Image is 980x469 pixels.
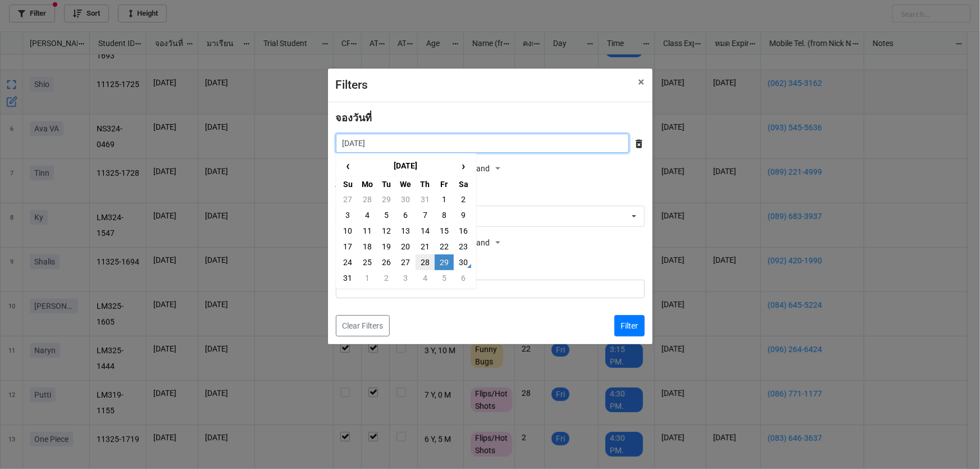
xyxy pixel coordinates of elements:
[396,239,415,254] td: 20
[339,176,358,192] th: Su
[358,239,377,254] td: 18
[454,157,472,175] span: ›
[396,223,415,239] td: 13
[358,223,377,239] td: 11
[358,207,377,223] td: 4
[377,254,396,270] td: 26
[336,110,372,126] label: จองวันที่
[358,192,377,207] td: 28
[336,76,614,94] div: Filters
[416,223,435,239] td: 14
[339,239,358,254] td: 17
[339,207,358,223] td: 3
[339,192,358,207] td: 27
[476,161,503,177] div: and
[396,192,415,207] td: 30
[339,270,358,286] td: 31
[339,254,358,270] td: 24
[358,156,454,176] th: [DATE]
[435,239,454,254] td: 22
[336,315,390,336] button: Clear Filters
[416,239,435,254] td: 21
[435,223,454,239] td: 15
[454,254,473,270] td: 30
[435,270,454,286] td: 5
[416,176,435,192] th: Th
[377,223,396,239] td: 12
[396,207,415,223] td: 6
[416,192,435,207] td: 31
[454,176,473,192] th: Sa
[454,270,473,286] td: 6
[396,270,415,286] td: 3
[416,254,435,270] td: 28
[435,207,454,223] td: 8
[435,176,454,192] th: Fr
[639,75,645,89] span: ×
[377,207,396,223] td: 5
[339,223,358,239] td: 10
[435,192,454,207] td: 1
[339,157,357,175] span: ‹
[416,270,435,286] td: 4
[416,207,435,223] td: 7
[454,192,473,207] td: 2
[435,254,454,270] td: 29
[377,176,396,192] th: Tu
[358,270,377,286] td: 1
[454,207,473,223] td: 9
[396,176,415,192] th: We
[336,134,629,153] input: Date
[377,270,396,286] td: 2
[377,239,396,254] td: 19
[476,235,503,252] div: and
[396,254,415,270] td: 27
[358,176,377,192] th: Mo
[614,315,645,336] button: Filter
[377,192,396,207] td: 29
[358,254,377,270] td: 25
[454,223,473,239] td: 16
[454,239,473,254] td: 23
